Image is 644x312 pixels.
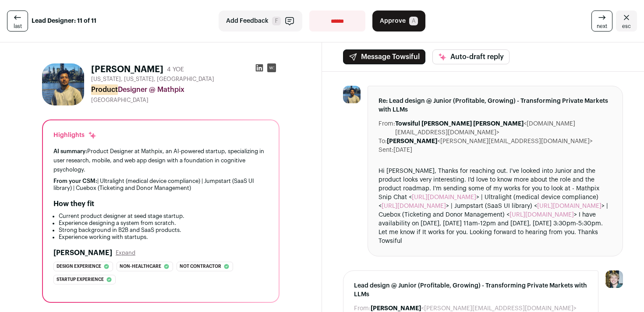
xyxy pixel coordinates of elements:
dd: [DATE] [393,146,412,154]
li: Experience working with startups. [59,234,268,241]
span: next [597,23,607,30]
h2: [PERSON_NAME] [53,248,112,258]
div: Product Designer at Mathpix, an AI-powered startup, specializing in user research, mobile, and we... [53,147,268,174]
strong: Lead Designer: 11 of 11 [32,17,96,25]
span: AI summary: [53,148,87,154]
b: [PERSON_NAME] [371,305,421,312]
dd: <[PERSON_NAME][EMAIL_ADDRESS][DOMAIN_NAME]> [387,137,593,146]
button: Approve A [372,11,425,32]
button: Add Feedback F [219,11,302,32]
span: Approve [380,17,406,25]
dt: To: [379,137,387,146]
a: [URL][DOMAIN_NAME] [382,203,446,209]
span: Non-healthcare [120,262,161,271]
span: last [14,23,22,30]
span: Re: Lead design @ Junior (Profitable, Growing) - Transforming Private Markets with LLMs [379,97,612,114]
a: next [591,11,612,32]
span: Add Feedback [226,17,269,25]
span: A [409,17,418,25]
div: Highlights [53,131,97,140]
img: 513ecf652bb45825b4af7b3df2589ee2ea9b172a109e82dfa7b6d31c3610c468.jpg [42,63,84,105]
div: | Ultralight (medical device compliance) | Jumpstart (SaaS UI library) | Cuebox (Ticketing and Do... [53,178,268,192]
li: Experience designing a system from scratch. [59,220,268,227]
span: From your CSM: [53,178,97,184]
a: [URL][DOMAIN_NAME] [510,212,574,218]
button: Auto-draft reply [432,49,510,64]
b: Towsiful [PERSON_NAME] [PERSON_NAME] [395,121,524,127]
a: [URL][DOMAIN_NAME] [412,194,476,200]
span: [US_STATE], [US_STATE], [GEOGRAPHIC_DATA] [91,76,214,83]
h1: [PERSON_NAME] [91,63,163,76]
dt: Sent: [379,146,393,154]
div: Hi [PERSON_NAME], Thanks for reaching out. I've looked into Junior and the product looks very int... [379,167,612,245]
span: Startup experience [57,275,104,284]
dt: From: [379,119,395,137]
div: [GEOGRAPHIC_DATA] [91,97,280,104]
button: Message Towsiful [343,49,425,64]
h2: How they fit [53,199,94,209]
li: Current product designer at seed stage startup. [59,213,268,220]
li: Strong background in B2B and SaaS products. [59,227,268,234]
span: Not contractor [180,262,221,271]
div: Designer @ Mathpix [91,84,280,95]
a: Close [616,11,637,32]
b: [PERSON_NAME] [387,138,437,144]
img: 6494470-medium_jpg [605,270,623,288]
span: F [272,17,281,25]
mark: Product [91,84,118,95]
a: last [7,11,28,32]
img: 513ecf652bb45825b4af7b3df2589ee2ea9b172a109e82dfa7b6d31c3610c468.jpg [343,86,361,103]
span: Design experience [57,262,101,271]
dd: <[DOMAIN_NAME][EMAIL_ADDRESS][DOMAIN_NAME]> [395,119,612,137]
span: esc [622,23,631,30]
div: 4 YOE [167,65,184,74]
a: [URL][DOMAIN_NAME] [537,203,602,209]
span: Lead design @ Junior (Profitable, Growing) - Transforming Private Markets with LLMs [354,281,587,299]
button: Expand [116,249,135,256]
